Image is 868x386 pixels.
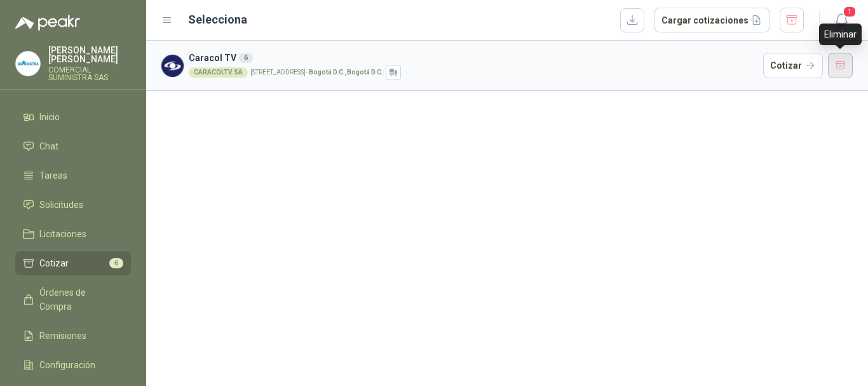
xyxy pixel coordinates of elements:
[250,69,383,76] p: [STREET_ADDRESS] -
[15,324,131,348] a: Remisiones
[843,6,857,18] span: 1
[188,11,247,29] h2: Selecciona
[654,8,770,33] button: Cargar cotizaciones
[189,51,758,65] h3: Caracol TV
[39,256,69,270] span: Cotizar
[48,46,131,64] p: [PERSON_NAME] [PERSON_NAME]
[109,258,123,268] span: 6
[189,67,248,78] div: CARACOLTV SA
[830,9,853,32] button: 1
[15,353,131,377] a: Configuración
[39,329,86,343] span: Remisiones
[39,286,119,314] span: Órdenes de Compra
[39,358,95,372] span: Configuración
[15,105,131,129] a: Inicio
[15,134,131,158] a: Chat
[309,69,383,76] strong: Bogotá D.C. , Bogotá D.C.
[48,66,131,81] p: COMERCIAL SUMINISTRA SAS
[39,227,86,241] span: Licitaciones
[161,55,184,77] img: Company Logo
[15,163,131,188] a: Tareas
[15,251,131,275] a: Cotizar6
[39,110,60,124] span: Inicio
[15,222,131,246] a: Licitaciones
[39,198,83,212] span: Solicitudes
[15,280,131,319] a: Órdenes de Compra
[16,52,40,76] img: Company Logo
[15,193,131,217] a: Solicitudes
[39,139,58,153] span: Chat
[763,53,823,78] button: Cotizar
[39,169,67,183] span: Tareas
[239,53,253,63] div: 6
[15,15,80,31] img: Logo peakr
[819,24,862,45] div: Eliminar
